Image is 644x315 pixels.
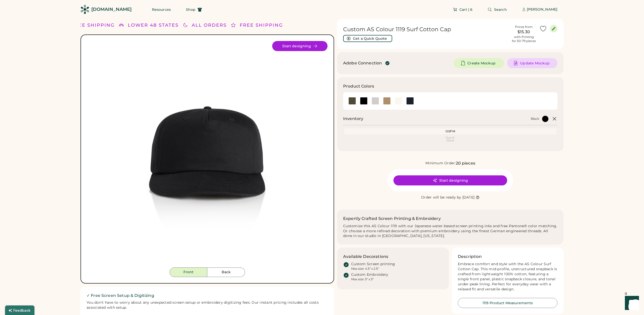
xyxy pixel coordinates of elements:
[87,293,328,299] h2: ✓ Free Screen Setup & Digitizing
[481,5,513,15] button: Search
[512,35,536,43] div: with Printing for 50-79 pieces
[351,277,374,281] div: Max size: 5" x 3"
[421,195,461,200] div: Order will be ready by
[343,35,392,42] button: Get a Quick Quote
[94,41,320,267] div: 1119 Style Image
[425,161,456,166] div: Minimum Order:
[454,58,504,68] button: Create Mockup
[128,22,179,29] div: LOWER 48 STATES
[207,267,245,277] button: Back
[240,22,283,29] div: FREE SHIPPING
[527,7,557,12] div: [PERSON_NAME]
[467,61,495,65] span: Create Mockup
[351,262,395,267] div: Custom Screen printing
[507,58,557,68] button: Update Mockup
[458,254,482,260] h3: Description
[186,8,195,11] span: Shop
[343,254,388,260] h3: Available Decorations
[343,224,557,239] div: Customize this AS Colour 1119 with our Japanese water-based screen printing inks and free Pantone...
[458,262,557,292] div: Embrace comfort and style with the AS Colour Surf Cotton Cap. This mid-profile, unstructured snap...
[343,116,363,122] h2: Inventory
[511,29,536,35] div: $15.30
[345,129,555,133] div: OSFM
[272,41,328,51] button: Start designing
[393,175,507,185] button: Start designing
[456,160,475,166] div: 20 pieces
[343,26,508,33] h1: Custom AS Colour 1119 Surf Cotton Cap
[170,267,207,277] button: Front
[343,216,441,222] h2: Expertly Crafted Screen Printing & Embroidery
[71,22,115,29] div: FREE SHIPPING
[91,6,132,13] div: [DOMAIN_NAME]
[447,5,478,15] button: Cart | 6
[462,195,475,200] div: [DATE]
[87,300,328,310] div: You don't have to worry about any unexpected screen setup or embroidery digitizing fees. Our inst...
[80,5,89,14] img: Rendered Logo - Screens
[520,61,549,65] span: Update Mockup
[351,267,379,271] div: Max size: 4.5" x 2.5"
[531,117,539,121] div: Black
[146,5,177,15] button: Resources
[458,298,557,308] button: 1119 Product Measurements
[343,83,374,89] h3: Product Colors
[94,41,320,267] img: 1119 - Black Front Image
[351,272,388,277] div: Custom Embroidery
[345,136,555,142] div: Out of Stock
[494,8,507,11] span: Search
[620,292,642,314] iframe: Front Chat
[192,22,227,29] div: ALL ORDERS
[180,5,208,15] button: Shop
[459,8,472,11] span: Cart | 6
[515,25,533,29] div: Prices from
[343,60,382,66] div: Adobe Connection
